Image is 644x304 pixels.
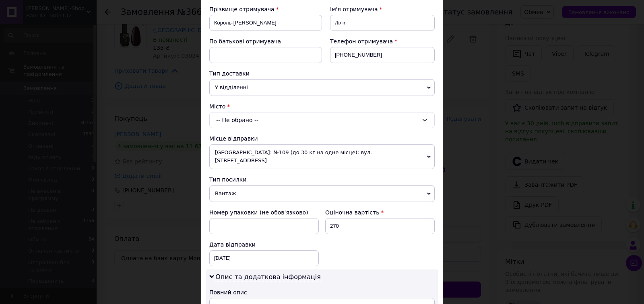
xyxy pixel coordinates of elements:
span: [GEOGRAPHIC_DATA]: №109 (до 30 кг на одне місце): вул. [STREET_ADDRESS] [209,144,435,169]
div: Номер упаковки (не обов'язково) [209,208,319,216]
span: Місце відправки [209,135,258,142]
span: По батькові отримувача [209,38,281,45]
span: Телефон отримувача [330,38,393,45]
span: Опис та додаткова інформація [215,273,321,281]
input: +380 [330,47,435,63]
span: Прізвище отримувача [209,6,275,12]
div: -- Не обрано -- [209,112,435,128]
div: Дата відправки [209,241,319,249]
div: Повний опис [209,288,435,296]
span: Тип доставки [209,70,250,77]
span: Тип посилки [209,176,246,183]
span: У відділенні [209,79,435,96]
div: Оціночна вартість [325,208,435,216]
span: Ім'я отримувача [330,6,378,12]
div: Місто [209,102,435,110]
span: Вантаж [209,185,435,202]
